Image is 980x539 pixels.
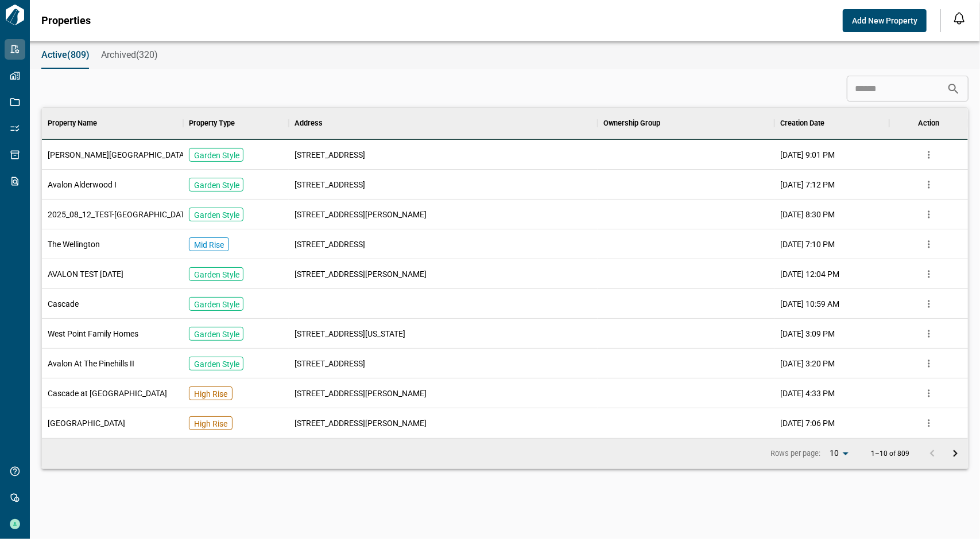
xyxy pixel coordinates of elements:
[843,9,927,32] button: Add New Property
[194,388,227,400] p: High Rise
[194,179,239,191] p: Garden Style
[41,15,91,26] span: Properties
[41,49,90,61] span: Active(809)
[918,107,939,139] div: Action
[598,107,774,139] div: Ownership Group
[194,239,224,251] p: Mid Rise
[780,179,835,190] span: [DATE] 7:12 PM
[48,268,123,280] span: AVALON TEST [DATE]
[780,328,835,339] span: [DATE] 3:09 PM
[295,179,365,190] span: [STREET_ADDRESS]
[780,417,835,429] span: [DATE] 7:06 PM
[920,295,938,313] button: more
[780,268,839,280] span: [DATE] 12:04 PM
[780,149,835,161] span: [DATE] 9:01 PM
[194,358,239,370] p: Garden Style
[48,149,187,161] span: [PERSON_NAME][GEOGRAPHIC_DATA]
[774,107,889,139] div: Creation Date
[603,107,660,139] div: Ownership Group
[295,358,365,369] span: [STREET_ADDRESS]
[295,417,427,429] span: [STREET_ADDRESS][PERSON_NAME]
[30,41,980,69] div: base tabs
[194,299,239,310] p: Garden Style
[920,236,938,253] button: more
[920,415,938,432] button: more
[852,15,917,26] span: Add New Property
[194,269,239,280] p: Garden Style
[48,179,117,190] span: Avalon Alderwood I
[48,239,100,250] span: The Wellington
[295,268,427,280] span: [STREET_ADDRESS][PERSON_NAME]
[101,49,158,61] span: Archived(320)
[295,388,427,399] span: [STREET_ADDRESS][PERSON_NAME]
[780,209,835,220] span: [DATE] 8:30 PM
[920,146,938,163] button: more
[920,265,938,283] button: more
[295,328,405,339] span: [STREET_ADDRESS][US_STATE]
[48,209,192,220] span: 2025_08_12_TEST-[GEOGRAPHIC_DATA]
[920,385,938,402] button: more
[48,358,134,369] span: Avalon At The Pinehills II
[48,417,125,429] span: [GEOGRAPHIC_DATA]
[48,328,138,339] span: West Point Family Homes
[295,107,323,139] div: Address
[48,107,97,139] div: Property Name
[950,9,969,28] button: Open notification feed
[889,107,969,139] div: Action
[48,388,167,399] span: Cascade at [GEOGRAPHIC_DATA]
[920,176,938,193] button: more
[780,388,835,399] span: [DATE] 4:33 PM
[780,239,835,250] span: [DATE] 7:10 PM
[48,298,79,310] span: Cascade
[194,209,239,221] p: Garden Style
[770,448,820,459] p: Rows per page:
[183,107,289,139] div: Property Type
[189,107,235,139] div: Property Type
[825,445,853,462] div: 10
[780,107,824,139] div: Creation Date
[920,206,938,223] button: more
[920,325,938,342] button: more
[42,107,183,139] div: Property Name
[295,209,427,220] span: [STREET_ADDRESS][PERSON_NAME]
[920,355,938,372] button: more
[780,298,839,310] span: [DATE] 10:59 AM
[295,149,365,161] span: [STREET_ADDRESS]
[780,358,835,369] span: [DATE] 3:20 PM
[871,450,909,458] p: 1–10 of 809
[194,150,239,161] p: Garden Style
[944,442,967,465] button: Go to next page
[289,107,598,139] div: Address
[194,418,227,429] p: High Rise
[194,329,239,340] p: Garden Style
[295,239,365,250] span: [STREET_ADDRESS]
